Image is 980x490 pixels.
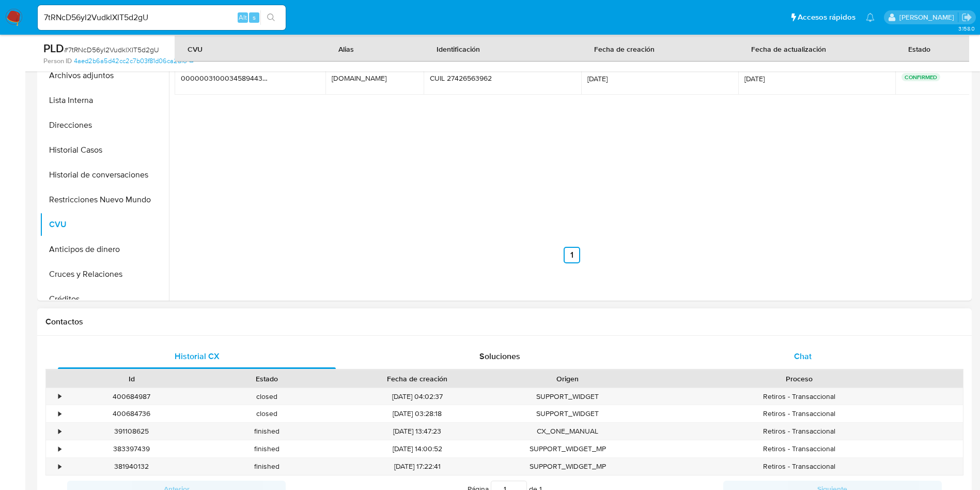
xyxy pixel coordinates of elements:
[866,13,875,22] a: Notificaciones
[635,458,963,475] div: Retiros - Transaccional
[207,374,328,384] div: Estado
[500,440,635,457] div: SUPPORT_WIDGET_MP
[64,388,199,405] div: 400684987
[199,440,335,457] div: finished
[40,88,169,113] button: Lista Interna
[40,287,169,311] button: Créditos
[635,423,963,440] div: Retiros - Transaccional
[40,212,169,237] button: CVU
[500,405,635,422] div: SUPPORT_WIDGET
[199,405,335,422] div: closed
[40,262,169,287] button: Cruces y Relaciones
[635,440,963,457] div: Retiros - Transaccional
[507,374,628,384] div: Origen
[58,392,61,402] div: •
[40,63,169,88] button: Archivos adjuntos
[199,458,335,475] div: finished
[635,388,963,405] div: Retiros - Transaccional
[74,56,194,66] a: 4aed2b6a5d42cc2c7b03f81d06ca2af0
[64,405,199,422] div: 400684736
[40,237,169,262] button: Anticipos de dinero
[798,12,855,23] span: Accesos rápidos
[260,10,282,25] button: search-icon
[64,440,199,457] div: 383397439
[199,423,335,440] div: finished
[335,458,500,475] div: [DATE] 17:22:41
[958,24,975,33] span: 3.158.0
[40,187,169,212] button: Restricciones Nuevo Mundo
[175,350,220,362] span: Historial CX
[38,11,286,24] input: Buscar usuario o caso...
[899,12,958,22] p: valeria.duch@mercadolibre.com
[199,388,335,405] div: closed
[335,388,500,405] div: [DATE] 04:02:37
[58,409,61,419] div: •
[58,462,61,471] div: •
[342,374,493,384] div: Fecha de creación
[500,388,635,405] div: SUPPORT_WIDGET
[45,317,963,327] h1: Contactos
[40,138,169,162] button: Historial Casos
[335,440,500,457] div: [DATE] 14:00:52
[43,56,72,66] b: Person ID
[58,426,61,436] div: •
[71,374,192,384] div: Id
[253,12,256,22] span: s
[335,405,500,422] div: [DATE] 03:28:18
[64,44,159,55] span: # 7tRNcD56yI2VudklXIT5d2gU
[64,423,199,440] div: 391108625
[335,423,500,440] div: [DATE] 13:47:23
[40,162,169,187] button: Historial de conversaciones
[500,458,635,475] div: SUPPORT_WIDGET_MP
[43,40,64,56] b: PLD
[500,423,635,440] div: CX_ONE_MANUAL
[961,12,972,23] a: Salir
[58,444,61,454] div: •
[239,12,247,22] span: Alt
[794,350,812,362] span: Chat
[40,113,169,138] button: Direcciones
[643,374,956,384] div: Proceso
[64,458,199,475] div: 381940132
[479,350,520,362] span: Soluciones
[635,405,963,422] div: Retiros - Transaccional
